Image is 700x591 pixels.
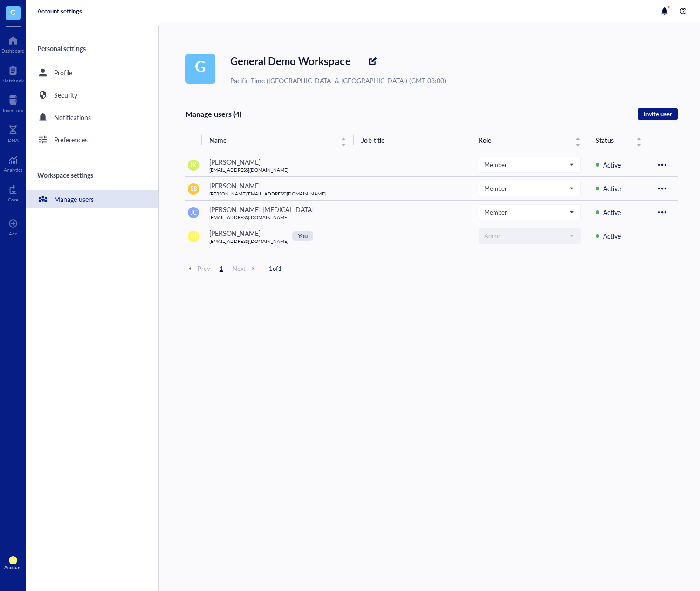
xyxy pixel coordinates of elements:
[3,93,23,113] a: Inventory
[9,231,18,236] div: Add
[209,181,326,191] div: [PERSON_NAME]
[26,108,158,127] a: Notifications
[185,264,210,273] span: Prev
[190,232,197,241] span: LR
[233,264,258,273] span: Next
[603,207,621,217] div: Active
[603,160,621,170] div: Active
[54,67,72,78] div: Profile
[4,167,22,173] div: Analytics
[209,204,314,215] div: [PERSON_NAME] [MEDICAL_DATA]
[484,208,573,216] span: Member
[8,182,18,202] a: Core
[269,264,282,273] span: 1 of 1
[603,183,621,194] div: Active
[471,128,588,153] th: Role
[26,37,158,60] div: Personal settings
[190,185,197,193] span: EB
[596,135,631,145] span: Status
[230,54,351,68] span: General Demo Workspace
[484,161,573,169] span: Member
[4,564,22,570] div: Account
[191,208,197,217] span: JC
[54,134,88,145] div: Preferences
[209,215,314,220] div: [EMAIL_ADDRESS][DOMAIN_NAME]
[191,161,196,169] span: IK
[603,231,621,241] div: Active
[2,63,24,83] a: Notebook
[638,108,678,120] button: Invite user
[26,164,158,186] div: Workspace settings
[54,194,94,204] div: Manage users
[209,228,288,238] div: [PERSON_NAME]
[54,90,77,100] div: Security
[26,63,158,82] a: Profile
[209,135,336,145] span: Name
[54,112,91,122] div: Notifications
[3,107,23,113] div: Inventory
[8,197,18,202] div: Core
[484,184,573,193] span: Member
[202,128,354,153] th: Name
[230,75,446,86] div: Pacific Time ([GEOGRAPHIC_DATA] & [GEOGRAPHIC_DATA]) (GMT-08:00)
[185,108,241,120] div: Manage users (4)
[195,54,206,78] span: G
[479,135,570,145] span: Role
[1,33,25,54] a: Dashboard
[26,86,158,104] a: Security
[2,78,24,83] div: Notebook
[216,264,227,273] span: 1
[11,558,15,563] span: LR
[292,231,313,241] div: You
[588,128,649,153] th: Status
[209,191,326,196] div: [PERSON_NAME][EMAIL_ADDRESS][DOMAIN_NAME]
[209,167,288,173] div: [EMAIL_ADDRESS][DOMAIN_NAME]
[354,128,471,153] th: Job title
[37,7,82,15] div: Account settings
[209,157,288,167] div: [PERSON_NAME]
[1,48,25,54] div: Dashboard
[484,232,573,240] span: Admin
[8,137,19,143] div: DNA
[209,238,288,244] div: [EMAIL_ADDRESS][DOMAIN_NAME]
[4,152,22,173] a: Analytics
[8,122,19,143] a: DNA
[10,6,16,18] span: G
[26,190,158,208] a: Manage users
[644,110,672,118] span: Invite user
[26,130,158,149] a: Preferences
